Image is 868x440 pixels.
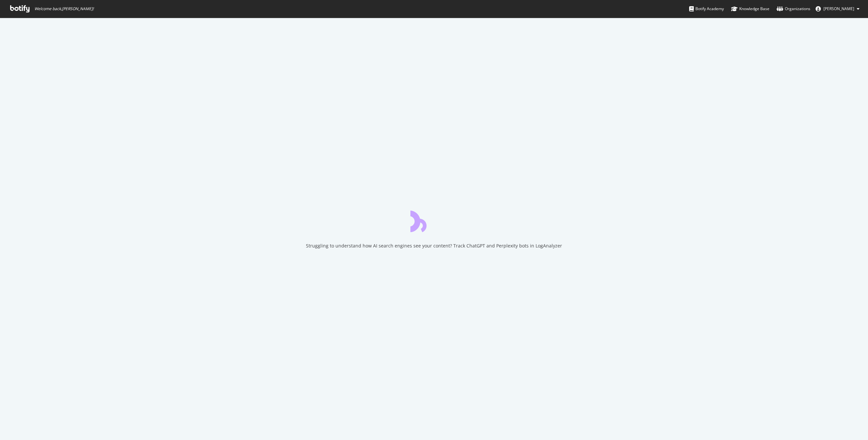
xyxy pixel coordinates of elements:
[823,6,854,11] span: Juan Batres
[810,4,865,14] button: [PERSON_NAME]
[731,6,769,12] div: Knowledge Base
[777,6,810,12] div: Organizations
[689,6,724,12] div: Botify Academy
[410,209,458,232] div: animation
[306,243,562,249] div: Struggling to understand how AI search engines see your content? Track ChatGPT and Perplexity bot...
[34,6,94,11] span: Welcome back, [PERSON_NAME] !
